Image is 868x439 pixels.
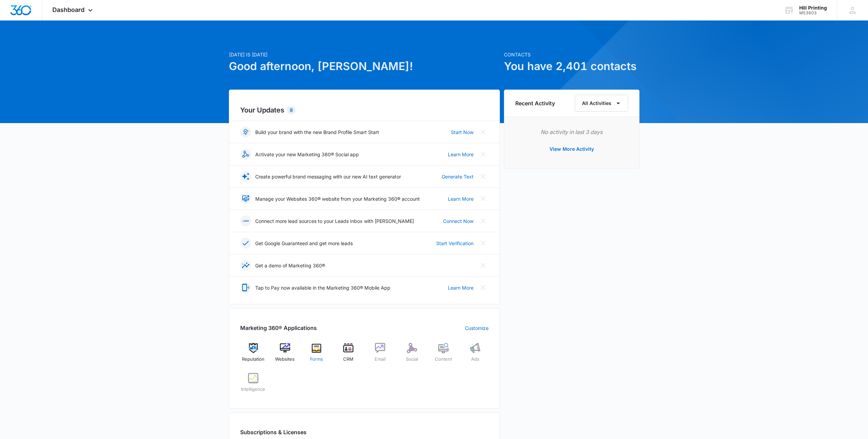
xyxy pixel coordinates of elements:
p: Tap to Pay now available in the Marketing 360® Mobile App [255,284,390,291]
div: 8 [287,106,296,114]
span: Email [375,356,386,363]
button: Close [478,193,489,204]
span: Intelligence [241,386,265,393]
span: Websites [275,356,295,363]
p: [DATE] is [DATE] [229,51,500,58]
a: Learn More [448,151,474,158]
button: Close [478,215,489,226]
a: Intelligence [240,373,267,398]
a: Connect Now [443,217,474,225]
h2: Marketing 360® Applications [240,324,317,332]
h2: Subscriptions & Licenses [240,428,307,436]
a: Start Now [451,129,474,136]
a: Reputation [240,343,267,368]
a: Social [399,343,425,368]
span: Forms [310,356,323,363]
span: Dashboard [52,6,85,13]
p: Activate your new Marketing 360® Social app [255,151,359,158]
p: Connect more lead sources to your Leads Inbox with [PERSON_NAME] [255,217,414,225]
p: Get Google Guaranteed and get more leads [255,240,353,247]
button: Close [478,149,489,160]
button: Close [478,282,489,293]
h6: Recent Activity [515,99,555,107]
p: Get a demo of Marketing 360® [255,262,325,269]
a: CRM [335,343,362,368]
button: View More Activity [543,141,601,157]
p: Create powerful brand messaging with our new AI text generator [255,173,401,180]
span: Content [435,356,452,363]
a: Start Verification [436,240,474,247]
a: Learn More [448,195,474,202]
button: Close [478,127,489,137]
button: All Activities [575,95,628,112]
span: Ads [471,356,479,363]
div: account name [799,5,827,11]
h1: Good afternoon, [PERSON_NAME]! [229,58,500,75]
button: Close [478,171,489,182]
span: Social [406,356,418,363]
p: No activity in last 3 days [515,128,628,136]
a: Email [367,343,393,368]
a: Websites [272,343,298,368]
a: Forms [303,343,330,368]
button: Close [478,260,489,271]
span: CRM [343,356,353,363]
a: Learn More [448,284,474,291]
h2: Your Updates [240,105,489,115]
p: Build your brand with the new Brand Profile Smart Start [255,129,379,136]
a: Ads [462,343,489,368]
button: Close [478,238,489,249]
div: account id [799,11,827,15]
h1: You have 2,401 contacts [504,58,639,75]
span: Reputation [242,356,264,363]
a: Content [430,343,457,368]
a: Generate Text [442,173,474,180]
p: Contacts [504,51,639,58]
a: Customize [465,324,489,332]
p: Manage your Websites 360® website from your Marketing 360® account [255,195,420,202]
